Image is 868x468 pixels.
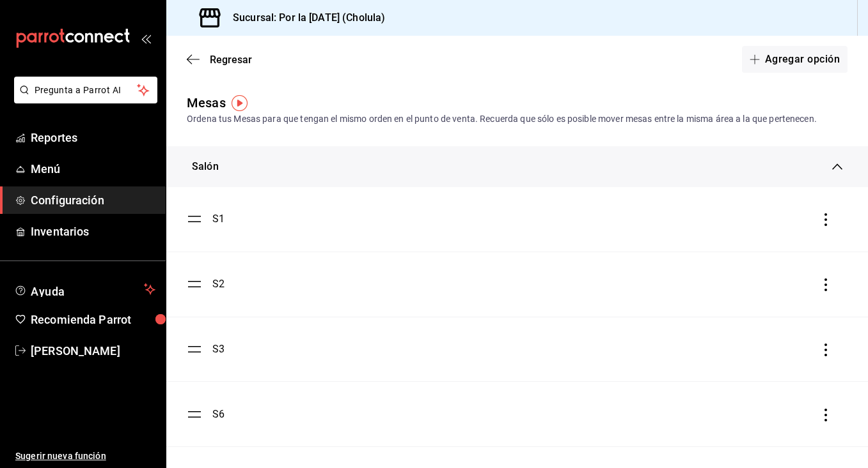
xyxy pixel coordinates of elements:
[187,93,226,112] div: Mesas
[31,129,155,146] span: Reportes
[15,449,155,463] span: Sugerir nueva función
[9,93,157,106] a: Pregunta a Parrot AI
[35,84,138,97] span: Pregunta a Parrot AI
[187,54,252,66] button: Regresar
[212,342,225,357] div: S3
[232,95,248,111] img: Tooltip marker
[141,33,151,43] button: open_drawer_menu
[742,46,848,73] button: Agregar opción
[31,282,139,297] span: Ayuda
[31,223,155,240] span: Inventarios
[210,54,252,66] span: Regresar
[212,407,225,422] div: S6
[192,159,219,174] div: Salón
[166,146,868,187] div: Salón
[31,311,155,328] span: Recomienda Parrot
[212,211,225,227] div: S1
[187,112,848,126] div: Ordena tus Mesas para que tengan el mismo orden en el punto de venta. Recuerda que sólo es posibl...
[223,10,385,26] h3: Sucursal: Por la [DATE] (Cholula)
[31,192,155,209] span: Configuración
[212,276,225,292] div: S2
[14,77,157,103] button: Pregunta a Parrot AI
[31,342,155,359] span: [PERSON_NAME]
[31,160,155,177] span: Menú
